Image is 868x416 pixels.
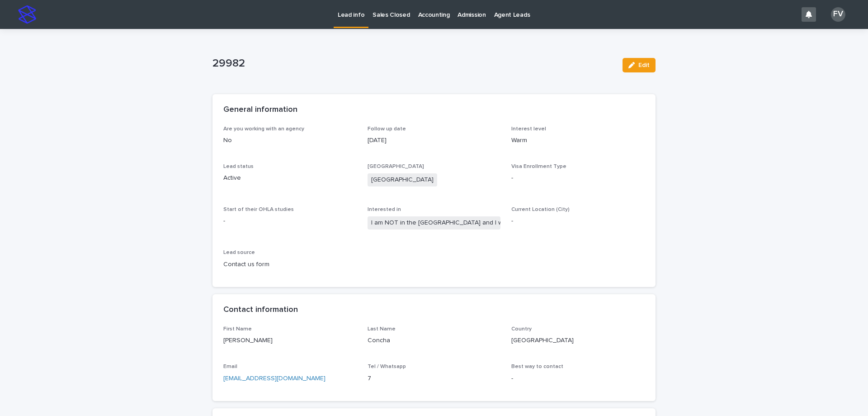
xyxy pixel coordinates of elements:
span: Interested in [368,207,401,212]
span: Edit [638,62,650,68]
p: [DATE] [368,136,501,145]
span: [GEOGRAPHIC_DATA] [368,164,424,169]
a: [EMAIL_ADDRESS][DOMAIN_NAME] [223,375,325,382]
span: Country [511,326,532,332]
h2: General information [223,105,297,115]
p: Warm [511,136,645,145]
span: Interest level [511,126,546,132]
span: [GEOGRAPHIC_DATA] [368,173,437,186]
span: Last Name [368,326,396,332]
span: I am NOT in the [GEOGRAPHIC_DATA] and I want to apply for an [DEMOGRAPHIC_DATA] [368,216,501,230]
p: [GEOGRAPHIC_DATA] [511,336,645,345]
div: FV [831,7,845,22]
p: Concha [368,336,501,345]
p: - [223,216,357,226]
span: Tel / Whatsapp [368,364,406,369]
p: No [223,136,357,145]
span: Follow up date [368,126,406,132]
h2: Contact information [223,305,298,315]
span: Best way to contact [511,364,563,369]
p: - [511,173,645,183]
p: Contact us form [223,260,357,269]
span: Lead source [223,250,255,255]
p: Active [223,173,357,183]
span: Lead status [223,164,254,169]
span: Email [223,364,237,369]
img: stacker-logo-s-only.png [18,5,36,24]
span: Are you working with an agency [223,126,304,132]
p: - [511,216,645,226]
p: - [511,374,645,383]
span: Visa Enrollment Type [511,164,566,169]
span: First Name [223,326,252,332]
p: [PERSON_NAME] [223,336,357,345]
p: 29982 [212,57,615,70]
p: 7 [368,374,501,383]
button: Edit [623,58,656,72]
span: Start of their OHLA studies [223,207,294,212]
span: Current Location (City) [511,207,570,212]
